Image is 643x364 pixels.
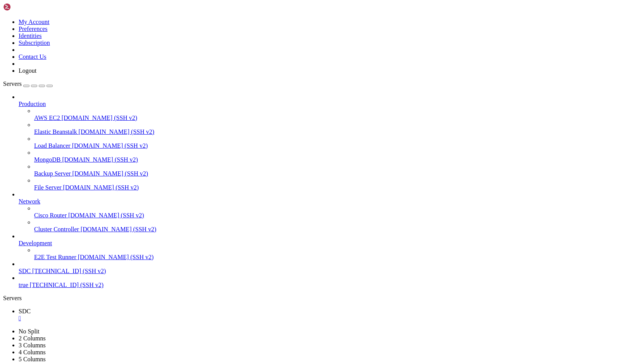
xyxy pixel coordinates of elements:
[34,142,71,149] span: Load Balancer
[34,184,62,191] span: File Server
[3,227,542,233] x-row: Welcome to Alibaba Cloud Elastic Compute Service !
[3,69,542,75] x-row: Memory usage: 36% IPv4 address for eth0: [TECHNICAL_ID]
[19,53,47,60] a: Contact Us
[34,184,640,191] a: File Server [DOMAIN_NAME] (SSH v2)
[19,198,40,205] span: Network
[3,174,542,181] x-row: New release '24.04.3 LTS' available.
[34,247,640,261] li: E2E Test Runner [DOMAIN_NAME] (SSH v2)
[34,108,640,121] li: AWS EC2 [DOMAIN_NAME] (SSH v2)
[3,75,542,82] x-row: Swap usage: 0%
[3,80,53,87] a: Servers
[3,246,542,253] x-row: [PERSON_NAME]@iZl4v8ptwcx20uqzkuwxonZ:~$
[32,268,106,274] span: [TECHNICAL_ID] (SSH v2)
[34,226,79,232] span: Cluster Controller
[19,308,640,322] a: SDC
[34,114,60,121] span: AWS EC2
[19,67,36,74] a: Logout
[34,163,640,177] li: Backup Server [DOMAIN_NAME] (SSH v2)
[3,95,542,102] x-row: just raised the bar for easy, resilient and secure K8s cluster deployment.
[3,161,542,167] x-row: Learn more about enabling ESM Apps service at [URL][DOMAIN_NAME]
[3,207,542,214] x-row: see /var/log/unattended-upgrades/unattended-upgrades.log
[34,170,71,177] span: Backup Server
[19,328,40,335] a: No Split
[34,121,640,135] li: Elastic Beanstalk [DOMAIN_NAME] (SSH v2)
[19,275,640,289] li: true [TECHNICAL_ID] (SSH v2)
[19,261,640,275] li: SDC [TECHNICAL_ID] (SSH v2)
[34,212,67,219] span: Cisco Router
[19,308,31,314] span: SDC
[3,3,542,10] x-row: Welcome to Ubuntu 22.04.5 LTS (GNU/Linux 5.15.0-140-generic x86_64)
[68,212,144,219] span: [DOMAIN_NAME] (SSH v2)
[3,121,542,128] x-row: Expanded Security Maintenance for Applications is not enabled.
[19,282,28,288] span: true
[19,19,50,25] a: My Account
[19,39,50,46] a: Subscription
[3,295,640,302] div: Servers
[34,254,76,260] span: E2E Test Runner
[3,62,542,69] x-row: Usage of /: 77.6% of 98.05GB Users logged in: 0
[3,141,542,148] x-row: To see these additional updates run: apt list --upgradable
[19,268,640,275] a: SDC [TECHNICAL_ID] (SSH v2)
[62,114,138,121] span: [DOMAIN_NAME] (SSH v2)
[3,3,48,11] img: Shellngn
[3,108,542,115] x-row: [URL][DOMAIN_NAME]
[81,226,157,232] span: [DOMAIN_NAME] (SSH v2)
[72,142,148,149] span: [DOMAIN_NAME] (SSH v2)
[3,56,542,62] x-row: System load: 1.83 Processes: 260
[34,128,77,135] span: Elastic Beanstalk
[63,184,139,191] span: [DOMAIN_NAME] (SSH v2)
[34,205,640,219] li: Cisco Router [DOMAIN_NAME] (SSH v2)
[19,282,640,289] a: true [TECHNICAL_ID] (SSH v2)
[19,233,640,261] li: Development
[19,342,46,349] a: 3 Columns
[19,315,640,322] a: 
[19,198,640,205] a: Network
[19,32,42,39] a: Identities
[34,128,640,135] a: Elastic Beanstalk [DOMAIN_NAME] (SSH v2)
[34,254,640,261] a: E2E Test Runner [DOMAIN_NAME] (SSH v2)
[19,191,640,233] li: Network
[3,240,542,246] x-row: Last login: [DATE] from [TECHNICAL_ID]
[3,16,542,23] x-row: * Documentation: [URL][DOMAIN_NAME]
[19,240,52,246] span: Development
[3,43,542,49] x-row: System information as of [DATE]
[19,349,46,355] a: 4 Columns
[72,170,148,177] span: [DOMAIN_NAME] (SSH v2)
[34,170,640,177] a: Backup Server [DOMAIN_NAME] (SSH v2)
[79,128,155,135] span: [DOMAIN_NAME] (SSH v2)
[19,94,640,191] li: Production
[34,219,640,233] li: Cluster Controller [DOMAIN_NAME] (SSH v2)
[34,212,640,219] a: Cisco Router [DOMAIN_NAME] (SSH v2)
[3,135,542,141] x-row: 12 updates can be applied immediately.
[19,335,46,342] a: 2 Columns
[108,246,111,253] div: (32, 37)
[3,154,542,161] x-row: 8 additional security updates can be applied with ESM Apps.
[19,101,46,107] span: Production
[34,114,640,121] a: AWS EC2 [DOMAIN_NAME] (SSH v2)
[3,80,22,87] span: Servers
[19,240,640,247] a: Development
[34,156,60,163] span: MongoDB
[19,26,48,32] a: Preferences
[19,356,46,362] a: 5 Columns
[3,200,542,207] x-row: 1 updates could not be installed automatically. For more details,
[62,156,138,163] span: [DOMAIN_NAME] (SSH v2)
[3,29,542,36] x-row: * Support: [URL][DOMAIN_NAME]
[34,135,640,149] li: Load Balancer [DOMAIN_NAME] (SSH v2)
[34,226,640,233] a: Cluster Controller [DOMAIN_NAME] (SSH v2)
[3,89,542,95] x-row: * Strictly confined Kubernetes makes edge and IoT secure. Learn how MicroK8s
[30,282,103,288] span: [TECHNICAL_ID] (SSH v2)
[19,268,31,274] span: SDC
[78,254,154,260] span: [DOMAIN_NAME] (SSH v2)
[34,142,640,149] a: Load Balancer [DOMAIN_NAME] (SSH v2)
[3,23,542,29] x-row: * Management: [URL][DOMAIN_NAME]
[34,156,640,163] a: MongoDB [DOMAIN_NAME] (SSH v2)
[3,181,542,187] x-row: Run 'do-release-upgrade' to upgrade to it.
[34,177,640,191] li: File Server [DOMAIN_NAME] (SSH v2)
[34,149,640,163] li: MongoDB [DOMAIN_NAME] (SSH v2)
[19,101,640,108] a: Production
